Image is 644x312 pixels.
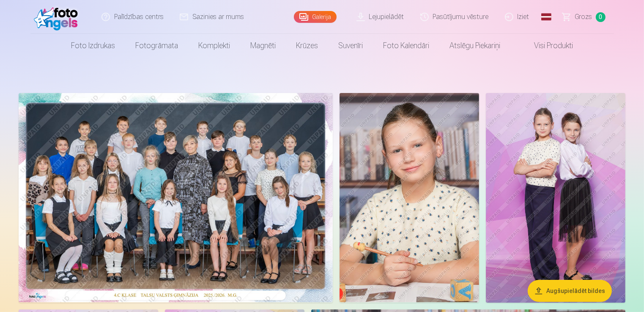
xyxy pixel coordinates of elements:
[34,3,82,30] img: /fa1
[575,12,592,22] span: Grozs
[286,34,328,57] a: Krūzes
[240,34,286,57] a: Magnēti
[188,34,240,57] a: Komplekti
[373,34,439,57] a: Foto kalendāri
[596,12,606,22] span: 0
[439,34,510,57] a: Atslēgu piekariņi
[125,34,188,57] a: Fotogrāmata
[61,34,125,57] a: Foto izdrukas
[294,11,337,23] a: Galerija
[510,34,583,57] a: Visi produkti
[528,280,612,302] button: Augšupielādēt bildes
[328,34,373,57] a: Suvenīri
